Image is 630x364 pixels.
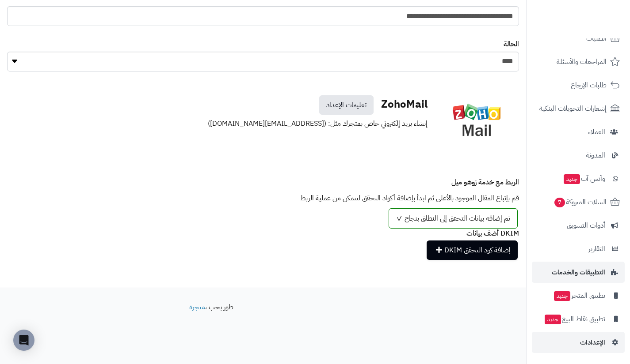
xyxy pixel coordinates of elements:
[532,308,625,330] a: تطبيق نقاط البيعجديد
[554,196,607,208] span: السلات المتروكة
[570,23,622,41] img: logo-2.png
[532,285,625,306] a: تطبيق المتجرجديد
[545,315,561,324] span: جديد
[532,215,625,236] a: أدوات التسويق
[448,92,505,148] img: zoho.png
[504,39,519,49] label: الحالة
[532,332,625,353] a: الإعدادات
[427,240,518,260] button: إضافة كود التحقق DKIM
[532,98,625,119] a: إشعارات التحويلات البنكية
[580,336,605,349] span: الإعدادات
[532,51,625,72] a: المراجعات والأسئلة
[532,262,625,283] a: التطبيقات والخدمات
[567,219,605,232] span: أدوات التسويق
[532,238,625,259] a: التقارير
[99,92,427,115] h3: ZohoMail
[554,291,570,301] span: جديد
[532,28,625,49] a: الطلبات
[588,243,605,255] span: التقارير
[552,266,605,278] span: التطبيقات والخدمات
[532,168,625,189] a: وآتس آبجديد
[539,102,607,115] span: إشعارات التحويلات البنكية
[554,198,565,207] span: 7
[532,145,625,166] a: المدونة
[13,330,34,351] div: Open Intercom Messenger
[532,75,625,96] a: طلبات الإرجاع
[563,173,605,185] span: وآتس آب
[532,191,625,213] a: السلات المتروكة7
[389,208,518,229] span: تم إضافة بيانات التحقق إلى النطاق بنجاح ✓
[532,121,625,143] a: العملاء
[466,229,519,239] label: DKIM أضف بيانات
[544,313,605,325] span: تطبيق نقاط البيع
[451,177,519,191] label: الربط مع خدمة زوهو ميل
[564,174,580,184] span: جديد
[571,79,607,91] span: طلبات الإرجاع
[553,289,605,302] span: تطبيق المتجر
[189,302,205,312] a: متجرة
[7,193,519,204] p: قم بإتباع المقال الموجود بالأعلى ثم ابدأ بإضافة أكواد التحقق لتتمكن من عملية الربط
[557,56,607,68] span: المراجعات والأسئلة
[586,149,605,161] span: المدونة
[99,115,427,130] p: إنشاء بريد إلكتروني خاص بمتجرك مثل: ( [EMAIL_ADDRESS][DOMAIN_NAME] )
[588,126,605,138] span: العملاء
[319,95,374,115] a: تعليمات الإعداد
[586,32,607,45] span: الطلبات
